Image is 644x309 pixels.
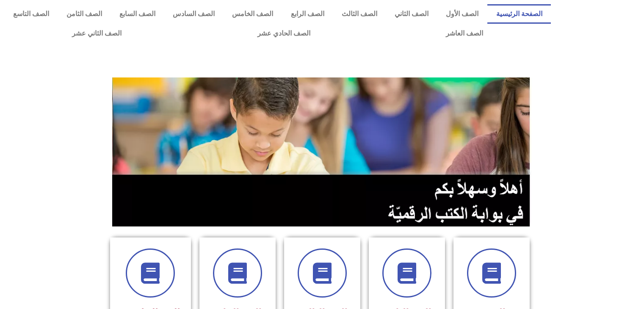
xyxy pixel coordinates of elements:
a: الصف الأول [437,4,487,24]
a: الصف السادس [164,4,224,24]
a: الصف الحادي عشر [189,24,378,43]
a: الصف الثامن [58,4,111,24]
a: الصف التاسع [4,4,58,24]
a: الصف الرابع [282,4,333,24]
a: الصفحة الرئيسية [487,4,551,24]
a: الصف الثاني عشر [4,24,189,43]
a: الصف الثاني [386,4,437,24]
a: الصف الخامس [224,4,282,24]
a: الصف العاشر [378,24,551,43]
a: الصف الثالث [333,4,386,24]
a: الصف السابع [111,4,164,24]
